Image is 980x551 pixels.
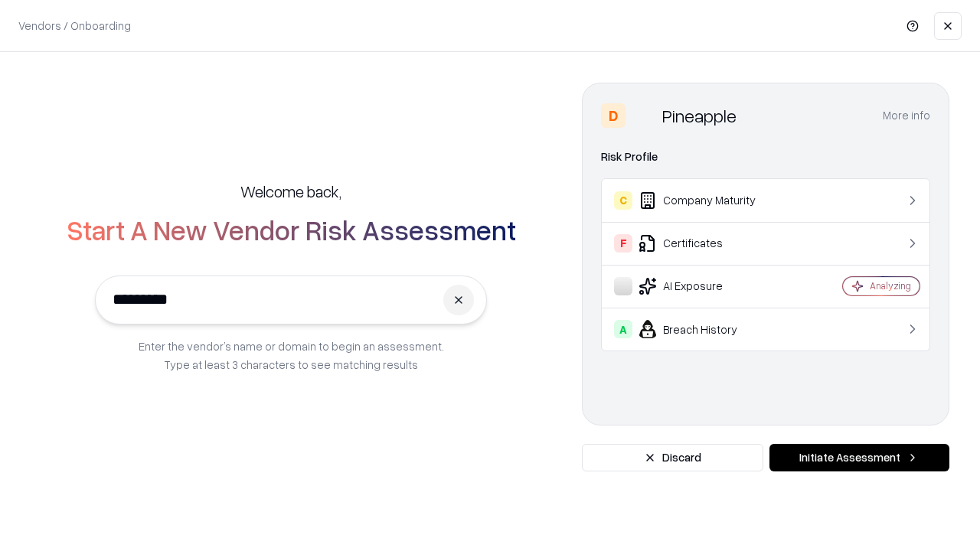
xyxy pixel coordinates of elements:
[614,234,632,253] div: F
[614,191,632,210] div: C
[240,181,341,202] h5: Welcome back,
[601,103,626,128] div: D
[614,320,632,338] div: A
[139,337,444,373] p: Enter the vendor’s name or domain to begin an assessment. Type at least 3 characters to see match...
[883,102,930,129] button: More info
[67,214,516,245] h2: Start A New Vendor Risk Assessment
[870,279,911,292] div: Analyzing
[614,191,797,210] div: Company Maturity
[582,444,763,471] button: Discard
[614,320,797,338] div: Breach History
[614,234,797,253] div: Certificates
[614,277,797,295] div: AI Exposure
[18,18,131,34] p: Vendors / Onboarding
[632,103,656,128] img: Pineapple
[601,148,930,166] div: Risk Profile
[769,444,949,471] button: Initiate Assessment
[662,103,737,128] div: Pineapple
